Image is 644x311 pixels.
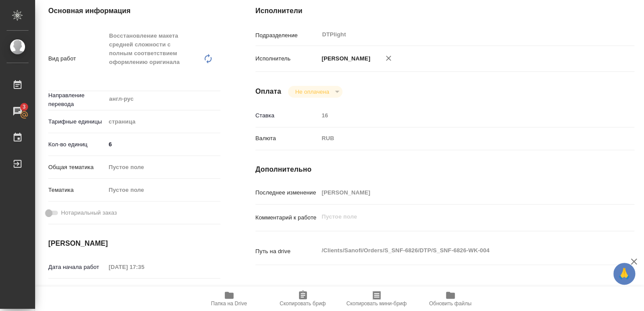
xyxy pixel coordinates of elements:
[255,86,281,97] h4: Оплата
[379,49,398,68] button: Удалить исполнителя
[17,102,31,111] span: 3
[613,263,635,285] button: 🙏
[48,163,106,172] p: Общая тематика
[617,265,632,283] span: 🙏
[255,164,634,175] h4: Дополнительно
[319,131,603,146] div: RUB
[255,213,319,222] p: Комментарий к работе
[255,134,319,143] p: Валюта
[48,54,106,63] p: Вид работ
[255,31,319,40] p: Подразделение
[340,286,414,311] button: Скопировать мини-бриф
[106,138,220,151] input: ✎ Введи что-нибудь
[346,300,407,307] span: Скопировать мини-бриф
[288,86,342,98] div: В работе
[255,6,634,16] h4: Исполнители
[255,111,319,120] p: Ставка
[255,54,319,63] p: Исполнитель
[109,163,210,172] div: Пустое поле
[414,286,487,311] button: Обновить файлы
[48,186,106,194] p: Тематика
[106,183,220,198] div: Пустое поле
[2,100,33,122] a: 3
[266,286,340,311] button: Скопировать бриф
[280,300,326,307] span: Скопировать бриф
[48,91,106,109] p: Направление перевода
[106,261,183,273] input: Пустое поле
[48,238,220,249] h4: [PERSON_NAME]
[48,263,106,272] p: Дата начала работ
[61,209,117,217] span: Нотариальный заказ
[106,114,220,129] div: страница
[255,188,319,197] p: Последнее изменение
[255,247,319,256] p: Путь на drive
[319,243,603,258] textarea: /Clients/Sanofi/Orders/S_SNF-6826/DTP/S_SNF-6826-WK-004
[319,54,371,63] p: [PERSON_NAME]
[292,88,331,95] button: Не оплачена
[48,117,106,126] p: Тарифные единицы
[106,160,220,175] div: Пустое поле
[192,286,266,311] button: Папка на Drive
[48,140,106,149] p: Кол-во единиц
[48,6,220,16] h4: Основная информация
[319,109,603,122] input: Пустое поле
[211,300,247,307] span: Папка на Drive
[429,300,471,307] span: Обновить файлы
[109,186,210,194] div: Пустое поле
[48,284,106,302] p: Факт. дата начала работ
[319,186,603,199] input: Пустое поле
